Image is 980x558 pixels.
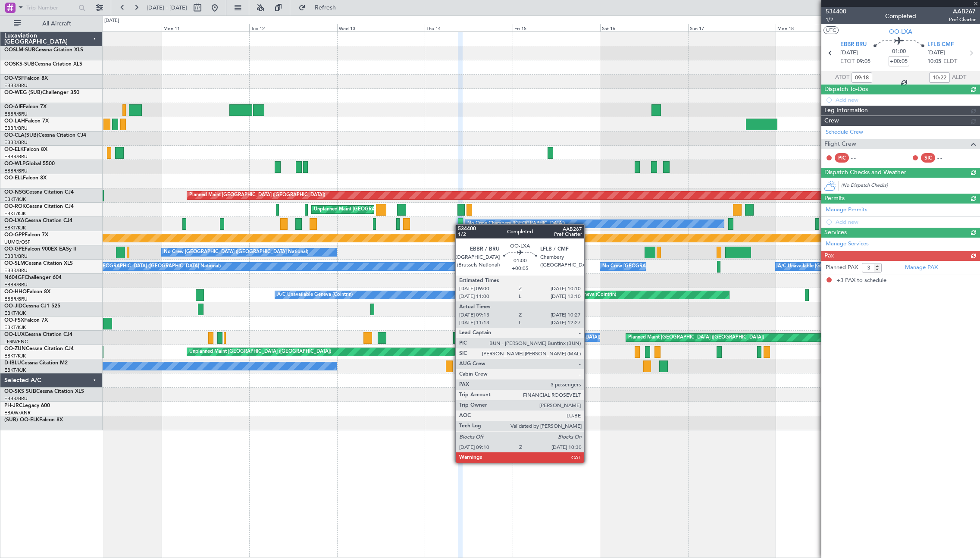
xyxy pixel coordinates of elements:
span: ATOT [835,73,849,82]
a: EBBR/BRU [4,282,28,288]
div: No Crew [GEOGRAPHIC_DATA] ([GEOGRAPHIC_DATA] National) [164,246,308,259]
span: OO-JID [4,304,22,309]
a: OO-WLPGlobal 5500 [4,161,55,166]
span: OO-HHO [4,289,27,295]
span: OO-FSX [4,318,24,323]
span: Refresh [307,5,344,11]
input: Trip Number [26,1,76,14]
span: N604GF [4,275,25,280]
span: 01:00 [892,47,906,56]
button: UTC [823,26,839,34]
a: OO-NSGCessna Citation CJ4 [4,190,74,195]
a: EBBR/BRU [4,154,28,160]
span: All Aircraft [22,21,91,27]
a: OOSLM-SUBCessna Citation XLS [4,47,83,53]
a: EBKT/KJK [4,225,26,231]
span: OO-AIE [4,104,23,110]
span: ELDT [943,57,957,66]
div: No Crew Chambery ([GEOGRAPHIC_DATA]) [467,217,565,230]
a: OO-HHOFalcon 8X [4,289,50,295]
div: A/C Unavailable Geneva (Cointrin) [277,288,353,301]
button: Refresh [294,1,346,15]
a: OO-LXACessna Citation CJ4 [4,218,72,223]
span: OO-WLP [4,161,25,166]
a: OO-CLA(SUB)Cessna Citation CJ4 [4,133,86,138]
span: 10:05 [927,57,941,66]
span: OOSLM-SUB [4,47,35,53]
div: A/C Unavailable [GEOGRAPHIC_DATA] [778,260,864,273]
a: EBBR/BRU [4,296,28,302]
a: OO-LAHFalcon 7X [4,119,49,124]
div: [DATE] [104,17,119,25]
span: [DATE] - [DATE] [147,4,187,12]
a: D-IBLUCessna Citation M2 [4,361,68,366]
div: Thu 14 [425,24,512,31]
div: Planned Maint [GEOGRAPHIC_DATA] ([GEOGRAPHIC_DATA]) [189,189,325,202]
a: OO-ELLFalcon 8X [4,176,47,181]
span: OO-GPE [4,247,25,252]
span: OO-LUX [4,332,25,337]
a: EBKT/KJK [4,353,26,359]
div: Sun 10 [74,24,162,31]
a: OOSKS-SUBCessna Citation XLS [4,62,82,67]
div: Sun 17 [688,24,776,31]
a: N604GFChallenger 604 [4,275,62,280]
a: EBKT/KJK [4,310,26,317]
a: OO-ELKFalcon 8X [4,147,47,152]
span: [DATE] [927,49,945,57]
span: EBBR BRU [840,41,867,49]
div: Wed 13 [337,24,425,31]
a: OO-SLMCessna Citation XLS [4,261,73,266]
div: No Crew [GEOGRAPHIC_DATA] ([GEOGRAPHIC_DATA] National) [602,260,747,273]
span: OO-ROK [4,204,26,209]
button: All Aircraft [9,17,94,31]
span: OO-VSF [4,76,24,81]
div: Mon 11 [162,24,249,31]
a: EBBR/BRU [4,253,28,260]
span: [DATE] [840,49,858,57]
a: EBKT/KJK [4,196,26,203]
div: AOG Maint Geneva (Cointrin) [551,288,616,301]
a: UUMO/OSF [4,239,30,245]
span: Pref Charter [949,16,976,23]
a: OO-LUXCessna Citation CJ4 [4,332,72,337]
a: EBBR/BRU [4,395,28,402]
a: OO-AIEFalcon 7X [4,104,47,110]
a: OO-FSXFalcon 7X [4,318,48,323]
span: LFLB CMF [927,41,954,49]
a: EBBR/BRU [4,139,28,146]
a: EBKT/KJK [4,324,26,331]
a: (SUB) OO-ELKFalcon 8X [4,417,63,423]
div: Sat 16 [600,24,688,31]
span: ETOT [840,57,855,66]
div: Planned Maint [GEOGRAPHIC_DATA] ([GEOGRAPHIC_DATA]) [628,331,764,344]
a: OO-WEG (SUB)Challenger 350 [4,90,79,95]
a: OO-SKS SUBCessna Citation XLS [4,389,84,394]
a: OO-JIDCessna CJ1 525 [4,304,60,309]
span: OO-ELK [4,147,24,152]
a: OO-GPEFalcon 900EX EASy II [4,247,76,252]
span: OO-SKS SUB [4,389,36,394]
span: OOSKS-SUB [4,62,34,67]
a: EBBR/BRU [4,168,28,174]
span: (SUB) OO-ELK [4,417,39,423]
span: OO-SLM [4,261,25,266]
a: EBKT/KJK [4,210,26,217]
span: 09:05 [857,57,870,66]
div: Tue 12 [249,24,337,31]
span: OO-LXA [4,218,25,223]
a: LFSN/ENC [4,339,28,345]
span: OO-CLA(SUB) [4,133,38,138]
a: EBAW/ANR [4,410,31,416]
span: 534400 [826,7,846,16]
a: EBKT/KJK [4,367,26,373]
div: Unplanned Maint [GEOGRAPHIC_DATA]-[GEOGRAPHIC_DATA] [314,203,453,216]
div: No Crew Paris ([GEOGRAPHIC_DATA]) [515,331,600,344]
a: EBBR/BRU [4,267,28,274]
span: D-IBLU [4,361,21,366]
div: No Crew [GEOGRAPHIC_DATA] ([GEOGRAPHIC_DATA] National) [76,260,221,273]
span: OO-ELL [4,176,23,181]
span: OO-WEG (SUB) [4,90,42,95]
span: OO-NSG [4,190,26,195]
a: OO-GPPFalcon 7X [4,232,48,238]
